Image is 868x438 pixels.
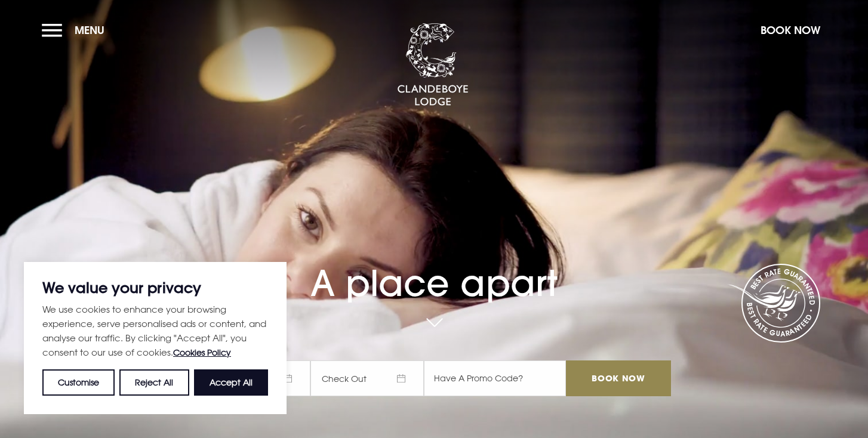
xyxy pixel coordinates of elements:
[755,17,826,43] button: Book Now
[566,360,671,396] input: Book Now
[397,23,469,107] img: Clandeboye Lodge
[197,235,671,304] h1: A place apart
[173,347,231,357] a: Cookies Policy
[119,369,189,396] button: Reject All
[24,262,287,414] div: We value your privacy
[310,360,424,396] span: Check Out
[424,360,566,396] input: Have A Promo Code?
[42,369,115,396] button: Customise
[42,17,110,43] button: Menu
[42,280,268,295] p: We value your privacy
[42,302,268,360] p: We use cookies to enhance your browsing experience, serve personalised ads or content, and analys...
[75,23,104,37] span: Menu
[194,369,268,396] button: Accept All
